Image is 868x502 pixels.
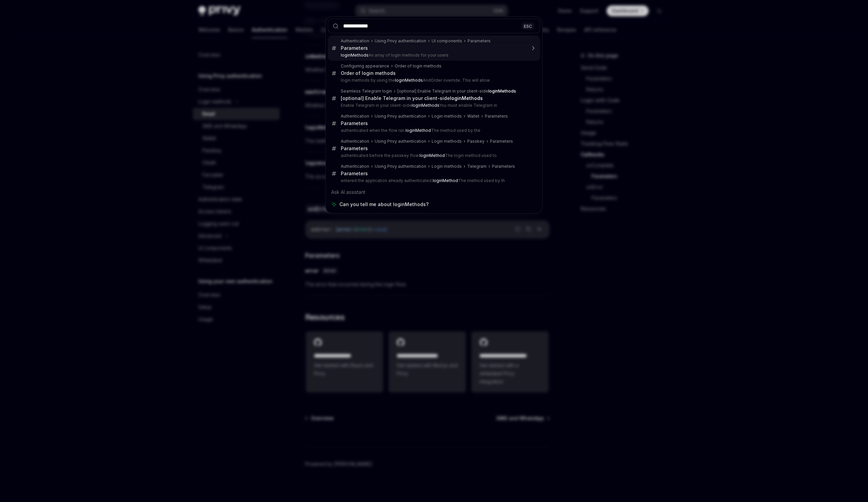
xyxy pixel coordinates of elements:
div: Login methods [432,164,462,169]
b: loginMethods [341,53,369,58]
div: [optional] Enable Telegram in your client-side [341,95,483,101]
div: Using Privy authentication [375,114,426,119]
div: Ask AI assistant [328,186,540,198]
div: Using Privy authentication [375,38,426,44]
div: Parameters [341,145,368,152]
p: Enable Telegram in your client-side You must enable Telegram in [341,103,526,108]
div: Authentication [341,164,369,169]
div: [optional] Enable Telegram in your client-side [397,88,516,94]
span: Can you tell me about loginMethods? [339,201,429,208]
div: Login methods [432,114,462,119]
p: entered the application already authenticated. The method used by th [341,178,526,183]
b: loginMethod [433,178,458,183]
div: Parameters [341,170,368,177]
div: Passkey [467,139,485,144]
b: loginMethod [406,128,431,133]
p: authenticated before the passkey flow. The login method used to [341,153,526,158]
div: ESC [522,22,534,29]
div: Using Privy authentication [375,164,426,169]
div: Telegram [467,164,487,169]
div: Parameters [341,120,368,126]
div: Parameters [492,164,515,169]
div: Parameters [490,139,513,144]
div: Wallet [467,114,479,119]
div: Login methods [432,139,462,144]
b: loginMethods [450,95,483,101]
div: Authentication [341,114,369,119]
b: loginMethods [488,88,516,94]
div: Order of login methods [341,70,396,76]
div: Order of login methods [395,63,441,69]
p: An array of login methods for your users [341,53,526,58]
div: Parameters [341,45,368,51]
div: Authentication [341,38,369,44]
p: authenticated when the flow ran. The method used by the [341,128,526,133]
b: loginMethod [419,153,445,158]
div: Parameters [485,114,508,119]
div: Configuring appearance [341,63,389,69]
div: Authentication [341,139,369,144]
div: Parameters [468,38,491,44]
div: Using Privy authentication [375,139,426,144]
div: Seamless Telegram login [341,88,392,94]
p: login methods by using the AndOrder override. This will allow [341,78,526,83]
b: loginMethods [395,78,423,83]
div: UI components [432,38,462,44]
b: loginMethods [412,103,439,108]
